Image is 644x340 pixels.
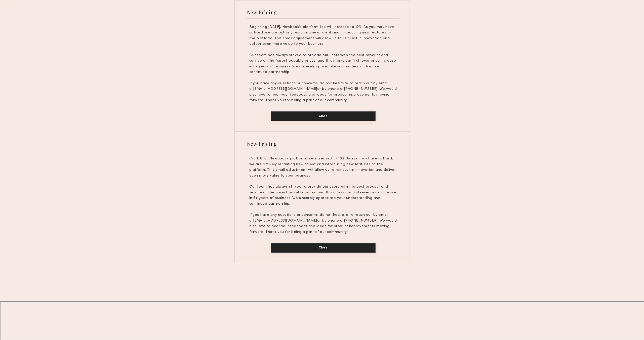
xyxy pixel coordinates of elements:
[247,9,277,16] div: New Pricing
[249,81,397,103] p: If you have any questions or concerns, do not hesitate to reach out by email at or by phone at . ...
[247,140,277,147] div: New Pricing
[249,156,397,179] p: On [DATE], Newbook’s platform fee increased to 10%. As you may have noticed, we are actively recr...
[249,184,397,207] p: Our team has always strived to provide our users with the best product and service at the fairest...
[249,24,397,47] p: Beginning [DATE], Newbook’s platform fee will increase to 10%. As you may have noticed, we are ac...
[271,243,376,253] button: Close
[249,53,397,75] p: Our team has always strived to provide our users with the best product and service at the fairest...
[344,219,378,222] u: [PHONE_NUMBER]
[253,219,317,222] u: [EMAIL_ADDRESS][DOMAIN_NAME]
[344,87,378,91] u: [PHONE_NUMBER]
[249,212,397,235] p: If you have any questions or concerns, do not hesitate to reach out by email at or by phone at . ...
[271,111,376,121] button: Close
[253,87,317,91] u: [EMAIL_ADDRESS][DOMAIN_NAME]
